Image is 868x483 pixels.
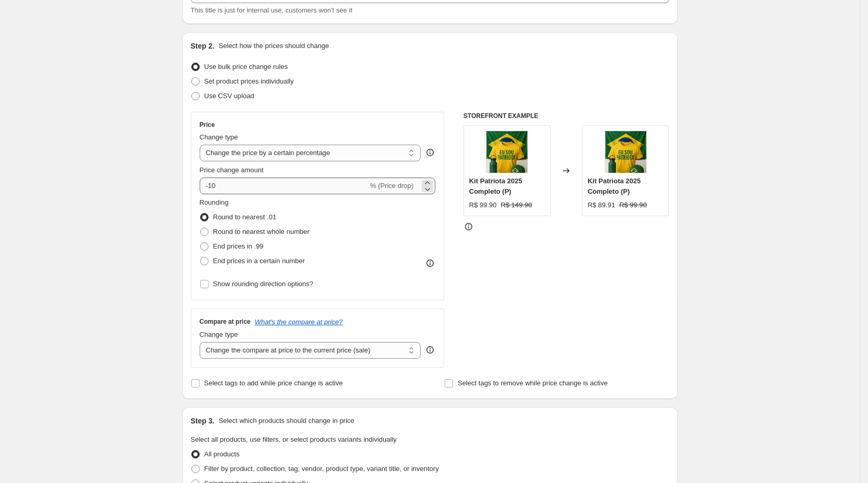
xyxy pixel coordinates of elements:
[204,63,288,70] span: Use bulk price change rules
[501,200,532,210] strike: R$ 149.90
[213,257,305,265] span: End prices in a certain number
[191,435,397,443] span: Select all products, use filters, or select products variants individually
[213,213,276,221] span: Round to nearest .01
[204,465,439,473] span: Filter by product, collection, tag, vendor, product type, variant title, or inventory
[469,200,497,210] div: R$ 99.90
[213,228,310,235] span: Round to nearest whole number
[200,331,238,338] span: Change type
[191,6,352,14] span: This title is just for internal use, customers won't see it
[486,131,528,173] img: 074787b7-c21b-4f71-95f8-081c4ec2b93e_80x.jpg
[458,379,608,387] span: Select tags to remove while price change is active
[204,77,294,85] span: Set product prices individually
[204,92,254,100] span: Use CSV upload
[605,131,646,173] img: 074787b7-c21b-4f71-95f8-081c4ec2b93e_80x.jpg
[425,345,435,355] div: help
[255,318,343,326] button: What's the compare at price?
[213,242,264,250] span: End prices in .99
[204,379,343,387] span: Select tags to add while price change is active
[200,166,264,174] span: Price change amount
[370,182,413,190] span: % (Price drop)
[200,121,215,129] h3: Price
[463,112,669,120] h6: STOREFRONT EXAMPLE
[191,41,215,51] h2: Step 2.
[588,200,615,210] div: R$ 89.91
[218,416,354,426] p: Select which products should change in price
[213,280,313,288] span: Show rounding direction options?
[588,177,641,195] span: Kit Patriota 2025 Completo (P)
[200,317,251,326] h3: Compare at price
[425,147,435,158] div: help
[204,450,240,458] span: All products
[218,41,329,51] p: Select how the prices should change
[619,200,647,210] strike: R$ 99.90
[200,178,368,194] input: -15
[200,133,238,141] span: Change type
[469,177,522,195] span: Kit Patriota 2025 Completo (P)
[200,198,229,206] span: Rounding
[191,416,215,426] h2: Step 3.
